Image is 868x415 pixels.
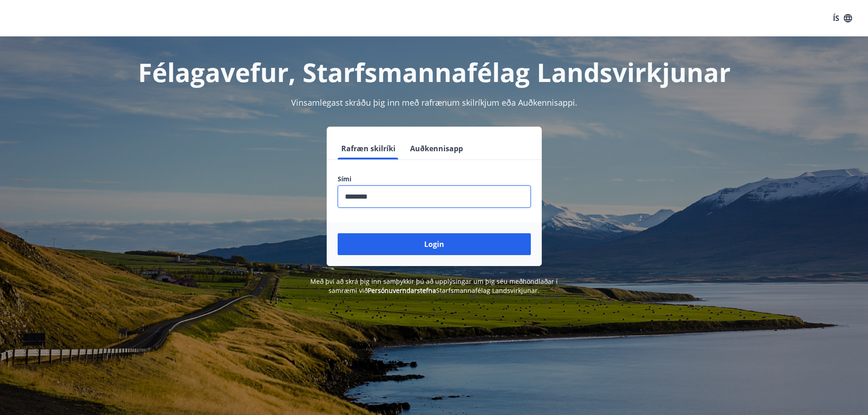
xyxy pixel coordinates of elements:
button: Auðkennisapp [406,138,467,159]
span: Vinsamlegast skráðu þig inn með rafrænum skilríkjum eða Auðkennisappi. [291,97,577,108]
button: ÍS [828,10,857,26]
button: Rafræn skilríki [338,138,399,159]
a: Persónuverndarstefna [368,286,436,295]
button: Login [338,233,531,255]
label: Sími [338,174,531,184]
h1: Félagavefur, Starfsmannafélag Landsvirkjunar [117,55,751,89]
span: Með því að skrá þig inn samþykkir þú að upplýsingar um þig séu meðhöndlaðar í samræmi við Starfsm... [310,277,558,295]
